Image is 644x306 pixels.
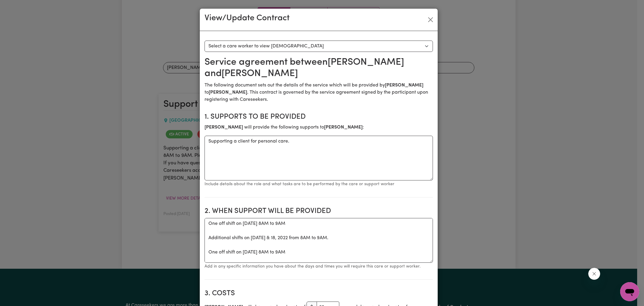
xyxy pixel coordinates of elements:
button: Close [426,15,435,24]
h2: 2. When support will be provided [205,207,433,216]
b: [PERSON_NAME] [324,125,363,130]
iframe: Close message [588,268,600,280]
b: [PERSON_NAME] [209,90,247,95]
h2: 3. Costs [205,289,433,298]
b: [PERSON_NAME] [205,125,244,130]
p: will provide the following supports to : [205,124,433,131]
b: [PERSON_NAME] [385,83,423,88]
span: Need any help? [4,4,36,9]
textarea: Supporting a client for personal care. [205,136,433,180]
h2: 1. Supports to be provided [205,113,433,121]
textarea: One off shift on [DATE] 8AM to 9AM Additional shifts on [DATE] & 18, 2022 from 8AM to 9AM. One of... [205,218,433,263]
p: The following document sets out the details of the service which will be provided by to . This co... [205,82,433,103]
iframe: Button to launch messaging window [620,282,639,301]
h2: Service agreement between [PERSON_NAME] and [PERSON_NAME] [205,57,433,80]
h3: View/Update Contract [205,13,290,24]
small: Include details about the role and what tasks are to be performed by the care or support worker [205,182,394,186]
small: Add in any specific information you have about the days and times you will require this care or s... [205,264,421,269]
